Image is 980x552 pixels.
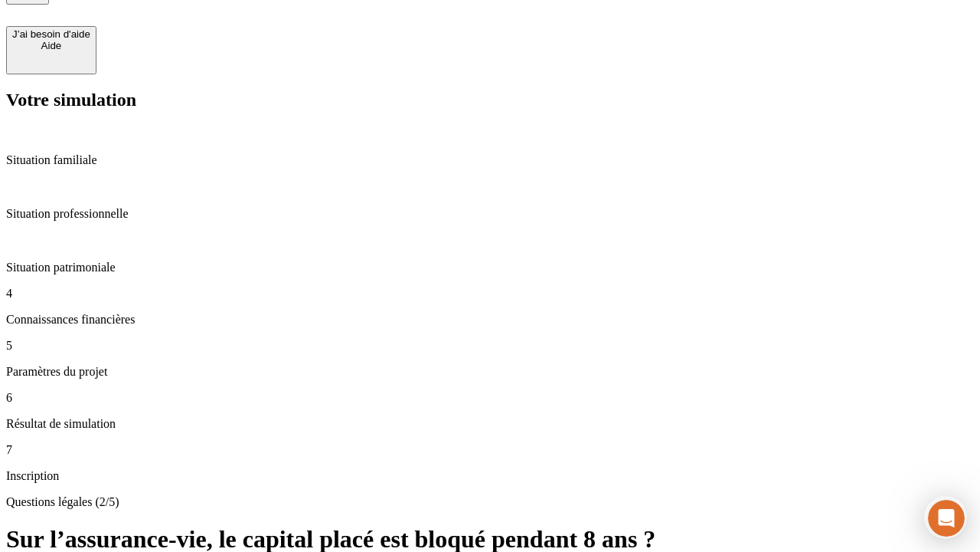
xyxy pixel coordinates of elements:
[6,469,974,483] p: Inscription
[6,90,974,110] h2: Votre simulation
[6,365,974,379] p: Paramètres du projet
[6,391,974,405] p: 6
[6,261,974,274] p: Situation patrimoniale
[6,339,974,353] p: 5
[6,153,974,167] p: Situation familiale
[924,496,967,539] iframe: Intercom live chat discovery launcher
[12,40,90,51] div: Aide
[6,207,974,221] p: Situation professionnelle
[6,313,974,327] p: Connaissances financières
[6,26,96,74] button: J’ai besoin d'aideAide
[12,28,90,40] div: J’ai besoin d'aide
[6,443,974,457] p: 7
[6,287,974,301] p: 4
[928,500,965,537] iframe: Intercom live chat
[6,417,974,431] p: Résultat de simulation
[6,495,974,509] p: Questions légales (2/5)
